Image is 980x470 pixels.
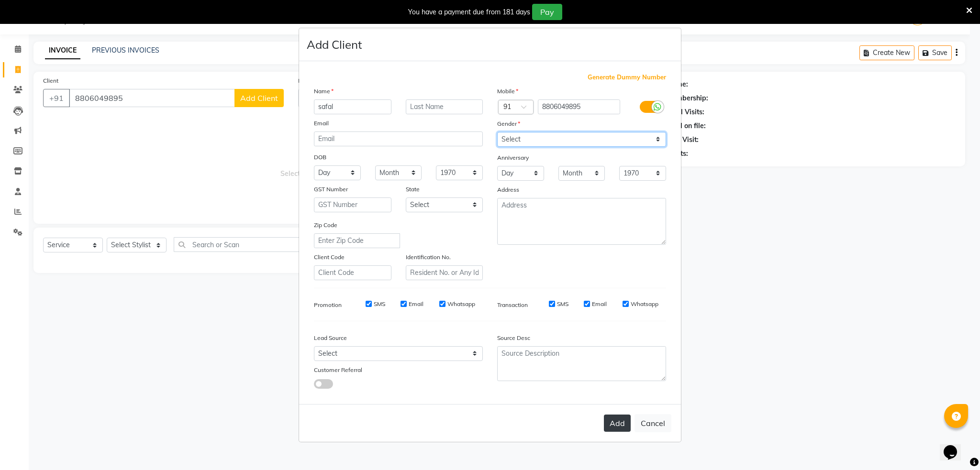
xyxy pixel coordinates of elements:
[406,99,483,114] input: Last Name
[940,432,970,460] iframe: chat widget
[314,197,391,212] input: GST Number
[314,131,483,146] input: Email
[314,334,347,342] label: Lead Source
[497,153,529,162] label: Anniversary
[374,300,385,308] label: SMS
[631,300,658,308] label: Whatsapp
[406,265,483,280] input: Resident No. or Any Id
[314,253,345,262] label: Client Code
[532,4,562,20] button: Pay
[314,119,329,128] label: Email
[497,186,519,194] label: Address
[314,366,362,374] label: Customer Referral
[588,73,666,82] span: Generate Dummy Number
[314,153,326,162] label: DOB
[314,99,391,114] input: First Name
[557,300,568,308] label: SMS
[604,415,631,432] button: Add
[314,233,400,248] input: Enter Zip Code
[408,7,530,17] div: You have a payment due from 181 days
[406,185,420,194] label: State
[314,265,391,280] input: Client Code
[314,221,337,230] label: Zip Code
[447,300,475,308] label: Whatsapp
[592,300,607,308] label: Email
[314,301,342,309] label: Promotion
[314,87,334,96] label: Name
[538,99,621,114] input: Mobile
[406,253,451,262] label: Identification No.
[314,185,348,194] label: GST Number
[307,36,362,53] h4: Add Client
[635,414,671,432] button: Cancel
[497,120,520,128] label: Gender
[497,301,528,309] label: Transaction
[497,87,518,96] label: Mobile
[497,334,530,342] label: Source Desc
[409,300,423,308] label: Email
